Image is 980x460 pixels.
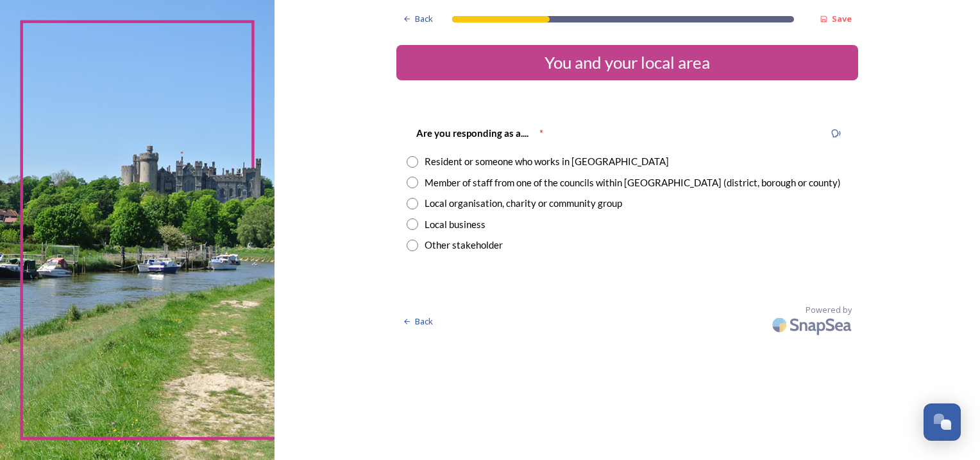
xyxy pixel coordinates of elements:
strong: Are you responding as a.... [416,127,528,139]
div: You and your local area [401,50,853,75]
div: Resident or someone who works in [GEOGRAPHIC_DATA] [425,154,669,169]
div: Member of staff from one of the councils within [GEOGRAPHIC_DATA] (district, borough or county) [425,175,841,190]
img: SnapSea Logo [768,310,858,340]
div: Other stakeholder [425,238,503,252]
div: Local business [425,217,486,232]
span: Powered by [806,304,852,316]
strong: Save [832,13,852,24]
div: Local organisation, charity or community group [425,196,622,211]
span: Back [415,315,433,328]
button: Open Chat [924,403,961,441]
span: Back [415,13,433,25]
